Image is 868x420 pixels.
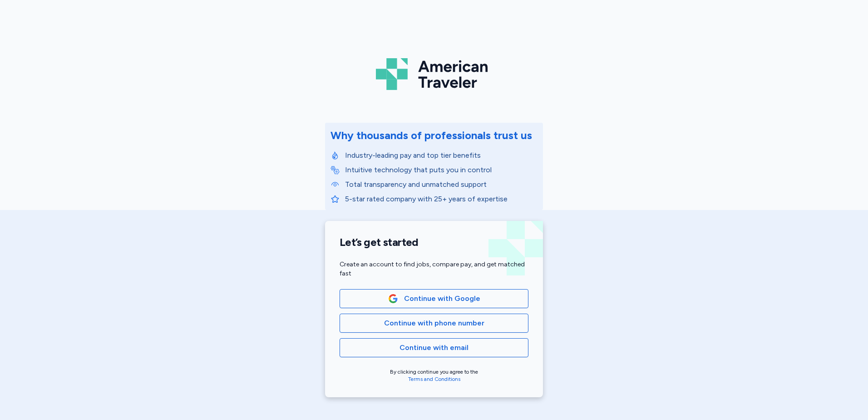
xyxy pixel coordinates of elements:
[345,150,538,161] p: Industry-leading pay and top tier benefits
[345,165,538,175] p: Intuitive technology that puts you in control
[345,179,538,190] p: Total transparency and unmatched support
[345,194,538,205] p: 5-star rated company with 25+ years of expertise
[376,55,492,94] img: Logo
[340,235,528,249] h1: Let’s get started
[388,294,398,304] img: Google Logo
[404,293,480,304] span: Continue with Google
[384,318,484,329] span: Continue with phone number
[340,368,528,383] div: By clicking continue you agree to the
[340,338,528,357] button: Continue with email
[408,376,460,382] a: Terms and Conditions
[340,289,528,308] button: Google LogoContinue with Google
[340,314,528,333] button: Continue with phone number
[399,342,469,353] span: Continue with email
[330,128,532,143] div: Why thousands of professionals trust us
[340,260,528,278] div: Create an account to find jobs, compare pay, and get matched fast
